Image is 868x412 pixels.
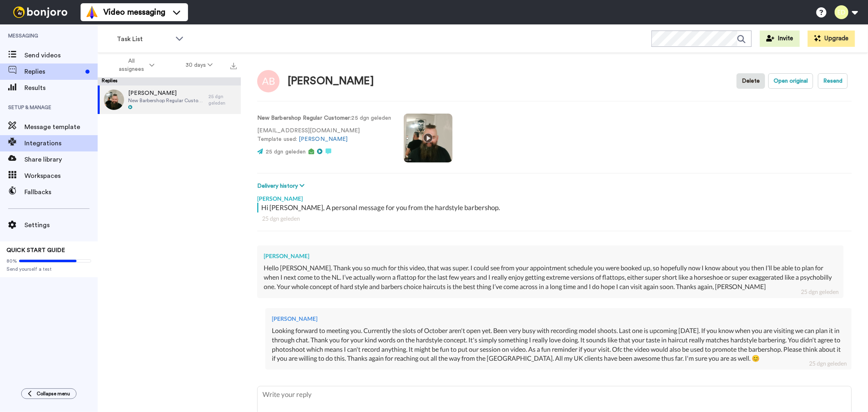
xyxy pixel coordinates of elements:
div: 25 dgn geleden [208,93,237,106]
span: Send videos [24,50,98,60]
div: Hi [PERSON_NAME], A personal message for you from the hardstyle barbershop. [261,203,850,213]
span: New Barbershop Regular Customer [128,97,204,104]
button: Delete [737,73,765,89]
span: QUICK START GUIDE [7,248,65,253]
img: vm-color.svg [85,6,98,19]
div: 25 dgn geleden [809,359,847,368]
span: Settings [24,220,98,230]
div: [PERSON_NAME] [257,191,852,203]
div: 25 dgn geleden [262,215,847,223]
p: : 25 dgn geleden [257,114,391,123]
span: Fallbacks [24,187,98,197]
a: [PERSON_NAME]New Barbershop Regular Customer25 dgn geleden [98,85,241,114]
button: Export all results that match these filters now. [228,59,239,71]
div: Hello [PERSON_NAME]. Thank you so much for this video, that was super. I could see from your appo... [264,263,837,291]
span: 25 dgn geleden [266,149,306,155]
img: 1fca9077-f116-4e99-bc11-b564fbfd73f3-thumb.jpg [104,90,124,110]
div: [PERSON_NAME] [272,315,845,323]
div: Replies [98,77,241,85]
div: [PERSON_NAME] [288,75,374,87]
img: bj-logo-header-white.svg [10,7,71,18]
span: Workspaces [24,171,98,181]
button: Invite [760,31,800,47]
span: Task List [117,34,171,44]
span: All assignees [115,57,148,73]
a: [PERSON_NAME] [299,136,348,142]
div: [PERSON_NAME] [264,252,837,260]
img: Image of Andy Biggs [257,70,280,92]
strong: New Barbershop Regular Customer [257,115,350,121]
button: 30 days [170,58,228,72]
button: Open original [768,73,813,89]
span: Video messaging [103,7,165,18]
button: Delivery history [257,182,307,191]
button: Collapse menu [21,388,77,399]
button: Resend [818,73,848,89]
div: Looking forward to meeting you. Currently the slots of October aren't open yet. Been very busy wi... [272,326,845,363]
div: 25 dgn geleden [801,288,839,296]
span: Integrations [24,138,98,148]
span: Collapse menu [37,390,70,397]
span: Message template [24,122,98,132]
span: Results [24,83,98,93]
span: [PERSON_NAME] [128,89,204,97]
button: All assignees [99,54,170,77]
p: [EMAIL_ADDRESS][DOMAIN_NAME] Template used: [257,127,391,144]
span: Replies [24,67,82,77]
button: Upgrade [808,31,855,47]
span: 80% [7,258,17,264]
span: Send yourself a test [7,266,91,272]
img: export.svg [230,63,237,69]
span: Share library [24,155,98,164]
